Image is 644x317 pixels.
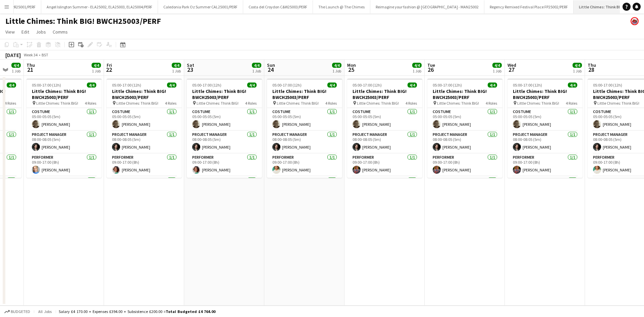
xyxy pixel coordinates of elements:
[347,88,422,100] h3: Little Chimes: Think BIG! BWCH25003/PERF
[11,63,21,68] span: 4/4
[266,66,275,73] span: 24
[506,66,516,73] span: 27
[32,83,61,88] span: 05:00-17:00 (12h)
[5,29,15,35] span: View
[36,29,46,35] span: Jobs
[37,309,53,314] span: All jobs
[87,83,96,88] span: 4/4
[165,101,176,106] span: 4 Roles
[325,101,337,106] span: 4 Roles
[507,176,583,199] app-card-role: Performer Manager1/1
[593,83,622,88] span: 05:00-17:00 (12h)
[112,83,141,88] span: 05:00-17:00 (12h)
[53,29,68,35] span: Comms
[507,62,516,68] span: Wed
[167,83,176,88] span: 4/4
[347,131,422,154] app-card-role: Project Manager1/108:00-08:05 (5m)[PERSON_NAME]
[3,308,31,315] button: Budgeted
[313,0,370,13] button: The Launch @ The Chimes
[507,88,583,100] h3: Little Chimes: Think BIG! BWCH25003/PERF
[347,78,422,178] app-job-card: 05:00-17:00 (12h)4/4Little Chimes: Think BIG! BWCH25003/PERF Little Chimes: Think BIG!4 RolesCost...
[277,101,319,106] span: Little Chimes: Think BIG!
[107,78,182,178] app-job-card: 05:00-17:00 (12h)4/4Little Chimes: Think BIG! BWCH25003/PERF Little Chimes: Think BIG!4 RolesCost...
[566,101,577,106] span: 4 Roles
[26,131,102,154] app-card-role: Project Manager1/108:00-08:05 (5m)[PERSON_NAME]
[488,83,497,88] span: 4/4
[166,309,215,314] span: Total Budgeted £4 764.00
[187,154,262,176] app-card-role: Performer1/109:00-17:00 (8h)[PERSON_NAME]
[106,66,112,73] span: 22
[426,66,435,73] span: 26
[427,108,502,131] app-card-role: Costume1/105:00-05:05 (5m)[PERSON_NAME]
[492,63,502,68] span: 4/4
[187,78,262,178] app-job-card: 05:00-17:00 (12h)4/4Little Chimes: Think BIG! BWCH25003/PERF Little Chimes: Think BIG!4 RolesCost...
[50,28,70,36] a: Comms
[517,101,559,106] span: Little Chimes: Think BIG!
[187,131,262,154] app-card-role: Project Manager1/108:00-08:05 (5m)[PERSON_NAME]
[26,78,102,178] div: 05:00-17:00 (12h)4/4Little Chimes: Think BIG! BWCH25003/PERF Little Chimes: Think BIG!4 RolesCost...
[408,83,417,88] span: 4/4
[116,101,158,106] span: Little Chimes: Think BIG!
[347,154,422,176] app-card-role: Performer1/109:00-17:00 (8h)[PERSON_NAME]
[327,83,337,88] span: 4/4
[267,131,342,154] app-card-role: Project Manager1/108:00-08:05 (5m)[PERSON_NAME]
[353,83,382,88] span: 05:00-17:00 (12h)
[5,16,161,26] h1: Little Chimes: Think BIG! BWCH25003/PERF
[187,88,262,100] h3: Little Chimes: Think BIG! BWCH25003/PERF
[187,108,262,131] app-card-role: Costume1/105:00-05:05 (5m)[PERSON_NAME]
[92,68,101,73] div: 1 Job
[437,101,479,106] span: Little Chimes: Think BIG!
[568,83,577,88] span: 4/4
[252,63,261,68] span: 4/4
[107,108,182,131] app-card-role: Costume1/105:00-05:05 (5m)[PERSON_NAME]
[26,176,102,199] app-card-role: Performer Manager1/1
[7,83,16,88] span: 4/4
[347,176,422,199] app-card-role: Performer Manager1/1
[587,66,596,73] span: 28
[267,88,342,100] h3: Little Chimes: Think BIG! BWCH25003/PERF
[26,88,102,100] h3: Little Chimes: Think BIG! BWCH25003/PERF
[59,309,215,314] div: Salary £4 170.00 + Expenses £394.00 + Subsistence £200.00 =
[92,63,101,68] span: 4/4
[85,101,96,106] span: 4 Roles
[370,0,484,13] button: Reimagine your fashion @ [GEOGRAPHIC_DATA] - MAN25002
[252,68,261,73] div: 1 Job
[107,176,182,199] app-card-role: Performer Manager1/1
[5,101,16,106] span: 4 Roles
[33,28,49,36] a: Jobs
[493,68,501,73] div: 1 Job
[484,0,574,13] button: Regency Remixed Festival Place FP25002/PERF
[513,83,542,88] span: 05:00-17:00 (12h)
[158,0,243,13] button: Caledonia Park Oz Summer CAL25001/PERF
[507,131,583,154] app-card-role: Project Manager1/108:00-08:05 (5m)[PERSON_NAME]
[486,101,497,106] span: 4 Roles
[427,154,502,176] app-card-role: Performer1/109:00-17:00 (8h)[PERSON_NAME]
[413,68,421,73] div: 1 Job
[245,101,257,106] span: 4 Roles
[427,88,502,100] h3: Little Chimes: Think BIG! BWCH25003/PERF
[21,29,29,35] span: Edit
[26,108,102,131] app-card-role: Costume1/105:00-05:05 (5m)[PERSON_NAME]
[247,83,257,88] span: 4/4
[26,154,102,176] app-card-role: Performer1/109:00-17:00 (8h)[PERSON_NAME]
[573,68,582,73] div: 1 Job
[347,62,356,68] span: Mon
[187,176,262,199] app-card-role: Performer Manager1/1
[107,62,112,68] span: Fri
[107,88,182,100] h3: Little Chimes: Think BIG! BWCH25003/PERF
[19,28,32,36] a: Edit
[573,63,582,68] span: 4/4
[347,108,422,131] app-card-role: Costume1/105:00-05:05 (5m)[PERSON_NAME]
[412,63,422,68] span: 4/4
[346,66,356,73] span: 25
[357,101,399,106] span: Little Chimes: Think BIG!
[332,68,341,73] div: 1 Job
[192,83,221,88] span: 05:00-17:00 (12h)
[267,108,342,131] app-card-role: Costume1/105:00-05:05 (5m)[PERSON_NAME]
[272,83,302,88] span: 05:00-17:00 (12h)
[172,63,181,68] span: 4/4
[172,68,181,73] div: 1 Job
